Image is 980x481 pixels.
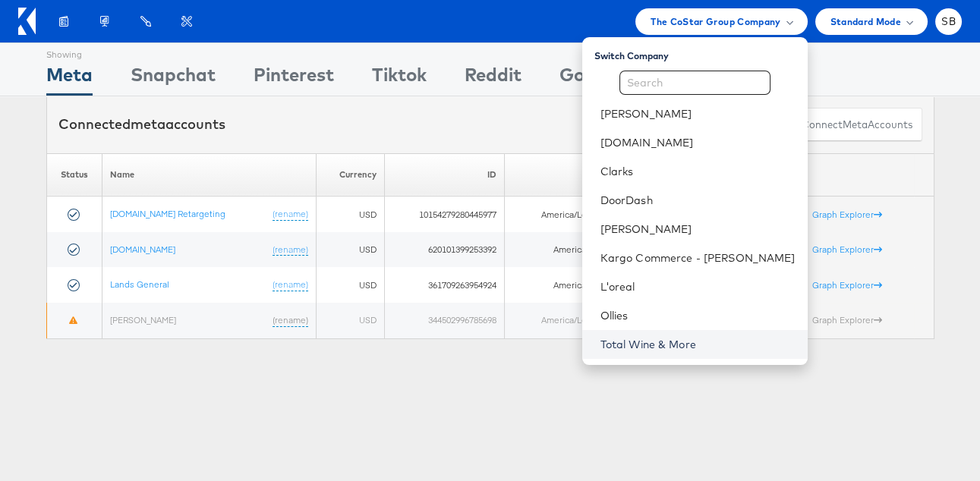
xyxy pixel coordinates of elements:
td: USD [316,267,384,303]
a: Kargo Commerce - [PERSON_NAME] [600,250,796,266]
a: (rename) [273,244,308,256]
a: (rename) [273,314,308,327]
div: Google [559,61,621,96]
span: meta [131,115,165,133]
div: Connected accounts [58,115,225,134]
a: [PERSON_NAME] [110,314,176,325]
td: 620101399253392 [384,232,504,268]
td: 344502996785698 [384,303,504,338]
a: [PERSON_NAME] [600,106,796,121]
td: America/New_York [504,232,637,268]
a: L'oreal [600,279,796,294]
td: USD [316,196,384,232]
th: ID [384,153,504,196]
a: Ollies [600,308,796,323]
span: The CoStar Group Company [651,14,780,30]
a: (rename) [273,278,308,291]
span: SB [941,17,956,27]
td: 361709263954924 [384,267,504,303]
td: America/Los_Angeles [504,303,637,338]
td: USD [316,232,384,268]
a: [DOMAIN_NAME] [600,135,796,150]
th: Currency [316,153,384,196]
div: Showing [46,43,93,61]
a: [DOMAIN_NAME] Retargeting [110,208,225,219]
button: ConnectmetaAccounts [792,108,922,142]
td: America/Los_Angeles [504,196,637,232]
a: Graph Explorer [812,314,882,325]
th: Status [46,153,102,196]
div: Pinterest [254,61,334,96]
td: 10154279280445977 [384,196,504,232]
a: [PERSON_NAME] [600,222,796,237]
a: Total Wine & More [600,337,796,352]
th: Timezone [504,153,637,196]
a: Graph Explorer [812,209,882,220]
a: Graph Explorer [812,244,882,255]
div: Switch Company [594,43,808,62]
span: meta [843,118,868,132]
a: DoorDash [600,193,796,208]
a: (rename) [273,208,308,221]
a: Clarks [600,164,796,179]
div: Snapchat [131,61,216,96]
a: Graph Explorer [812,279,882,291]
a: Lands General [110,278,169,290]
input: Search [619,71,770,95]
div: Meta [46,61,93,96]
div: Tiktok [372,61,427,96]
td: America/New_York [504,267,637,303]
div: Reddit [465,61,522,96]
span: Standard Mode [830,14,901,30]
a: [DOMAIN_NAME] [110,244,175,255]
td: USD [316,303,384,338]
th: Name [102,153,316,196]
